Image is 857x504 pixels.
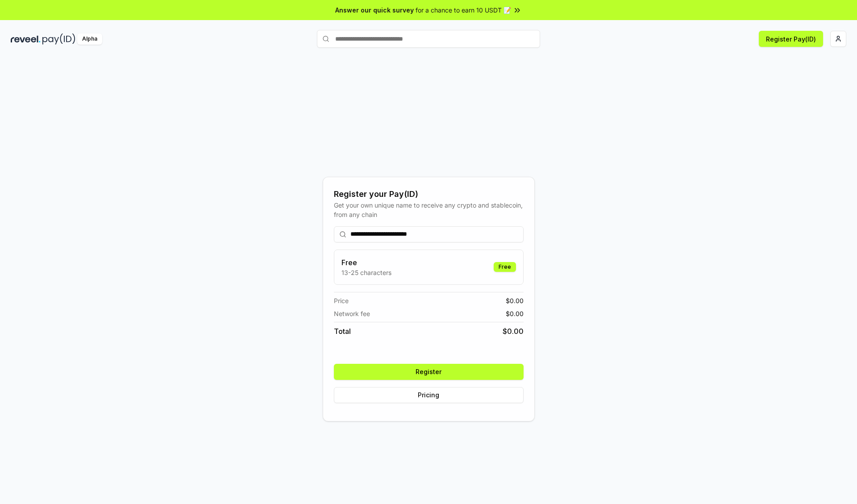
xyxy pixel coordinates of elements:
[759,31,823,47] button: Register Pay(ID)
[506,296,524,305] span: $ 0.00
[335,5,414,15] span: Answer our quick survey
[494,262,516,272] div: Free
[503,326,524,337] span: $ 0.00
[506,309,524,318] span: $ 0.00
[334,326,351,337] span: Total
[341,268,391,277] p: 13-25 characters
[416,5,511,15] span: for a chance to earn 10 USDT 📝
[77,33,102,45] div: Alpha
[11,33,41,45] img: reveel_dark
[334,296,349,305] span: Price
[341,257,391,268] h3: Free
[334,364,524,380] button: Register
[334,200,524,219] div: Get your own unique name to receive any crypto and stablecoin, from any chain
[334,188,524,200] div: Register your Pay(ID)
[334,309,370,318] span: Network fee
[42,33,75,45] img: pay_id
[334,387,524,403] button: Pricing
